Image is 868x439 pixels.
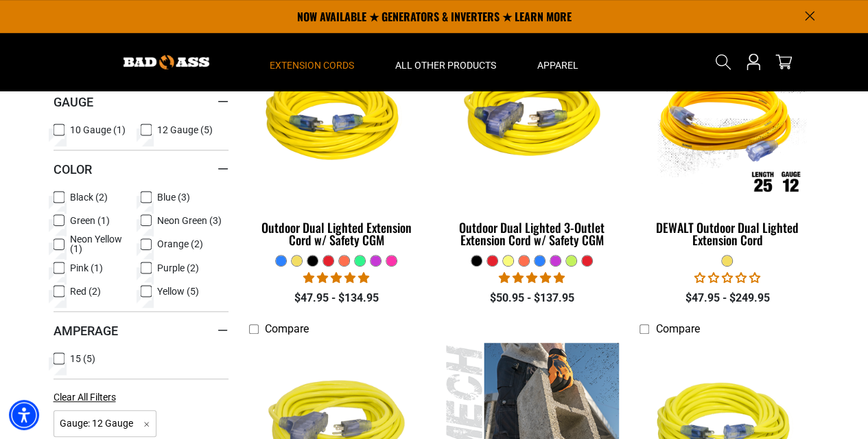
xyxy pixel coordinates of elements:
[54,323,118,339] span: Amperage
[270,59,354,71] span: Extension Cords
[444,221,619,246] div: Outdoor Dual Lighted 3-Outlet Extension Cord w/ Safety CGM
[395,59,496,71] span: All Other Products
[517,33,599,91] summary: Apparel
[70,263,103,273] span: Pink (1)
[655,322,699,335] span: Compare
[124,55,209,69] img: Bad Ass Extension Cords
[249,33,424,254] a: Yellow Outdoor Dual Lighted Extension Cord w/ Safety CGM
[640,33,814,254] a: DEWALT Outdoor Dual Lighted Extension Cord DEWALT Outdoor Dual Lighted Extension Cord
[54,161,92,177] span: Color
[773,54,795,70] a: cart
[640,221,814,246] div: DEWALT Outdoor Dual Lighted Extension Cord
[54,150,228,188] summary: Color
[54,94,93,110] span: Gauge
[157,125,213,135] span: 12 Gauge (5)
[157,192,190,202] span: Blue (3)
[157,216,222,225] span: Neon Green (3)
[742,33,764,91] a: Open this option
[249,33,375,91] summary: Extension Cords
[54,416,157,429] a: Gauge: 12 Gauge
[250,40,423,198] img: Yellow
[70,216,110,225] span: Green (1)
[537,59,578,71] span: Apparel
[9,400,39,430] div: Accessibility Menu
[641,40,814,198] img: DEWALT Outdoor Dual Lighted Extension Cord
[375,33,517,91] summary: All Other Products
[712,51,734,73] summary: Search
[54,82,228,121] summary: Gauge
[444,33,619,254] a: neon yellow Outdoor Dual Lighted 3-Outlet Extension Cord w/ Safety CGM
[70,125,126,135] span: 10 Gauge (1)
[499,271,565,284] span: 4.80 stars
[54,390,121,405] a: Clear All Filters
[54,410,157,437] span: Gauge: 12 Gauge
[70,234,136,254] span: Neon Yellow (1)
[157,263,199,273] span: Purple (2)
[54,311,228,350] summary: Amperage
[694,271,760,284] span: 0.00 stars
[157,286,199,296] span: Yellow (5)
[249,290,424,306] div: $47.95 - $134.95
[54,392,116,403] span: Clear All Filters
[70,286,101,296] span: Red (2)
[640,290,814,306] div: $47.95 - $249.95
[249,221,424,246] div: Outdoor Dual Lighted Extension Cord w/ Safety CGM
[265,322,309,335] span: Compare
[70,354,95,363] span: 15 (5)
[444,290,619,306] div: $50.95 - $137.95
[445,40,618,198] img: neon yellow
[70,192,108,202] span: Black (2)
[157,239,203,249] span: Orange (2)
[303,271,369,284] span: 4.81 stars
